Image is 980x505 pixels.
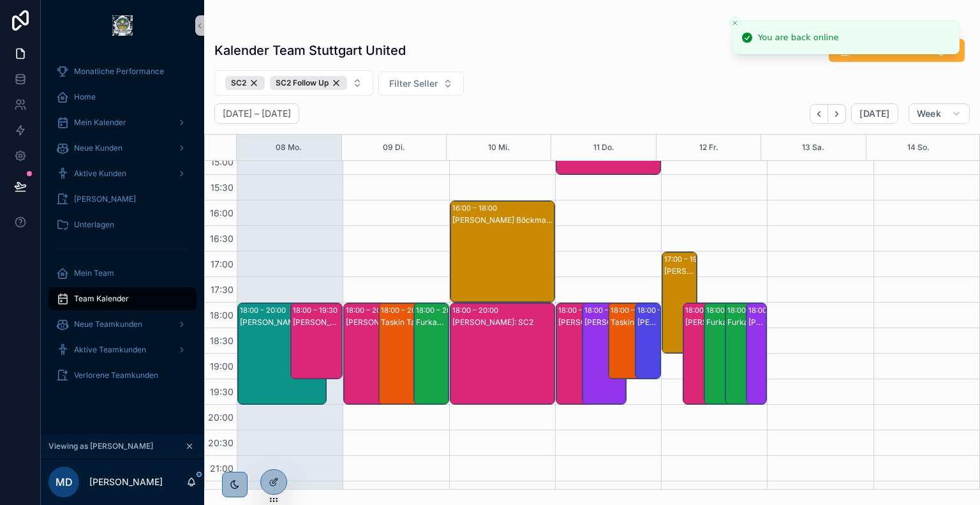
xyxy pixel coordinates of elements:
span: Mein Kalender [74,117,126,128]
a: Monatliche Performance [48,60,197,83]
div: SC2 [225,76,265,90]
div: [PERSON_NAME]: SC2 [685,317,717,328]
a: Neue Teamkunden [48,313,197,336]
span: Mein Team [74,268,114,278]
div: [PERSON_NAME] Böckmann: SC2 [452,215,554,225]
div: scrollable content [41,51,204,403]
span: 19:30 [207,386,237,397]
span: 19:00 [207,361,237,372]
span: [DATE] [859,108,889,119]
div: 16:00 – 18:00[PERSON_NAME] Böckmann: SC2 [450,201,554,302]
div: 18:00 – 20:00Taskin Tasan: SC2 [379,303,438,404]
span: 20:00 [205,412,237,423]
div: 18:00 – 19:30Taskin Tasan: SC2 Follow Up [609,303,652,379]
button: Select Button [378,72,464,96]
div: 18:00 – 20:00 [240,304,289,317]
span: MD [56,474,73,490]
span: Neue Kunden [74,143,122,153]
div: 18:00 – 20:00 [748,304,798,317]
div: Furkan Deligöz: SC2 [727,317,759,328]
span: 17:30 [207,284,237,295]
div: 18:00 – 19:30 [637,304,685,317]
div: 18:00 – 20:00[PERSON_NAME]: SC2 [583,303,626,404]
div: 16:00 – 18:00 [452,202,500,215]
div: Taskin Tasan: SC2 Follow Up [611,317,651,328]
div: 09 Di. [383,135,405,160]
button: Next [828,104,846,124]
span: Aktive Teamkunden [74,345,146,355]
div: 18:00 – 20:00 [584,304,634,317]
button: Unselect SC_2_FOLLOW_UP [270,76,347,90]
div: 17:00 – 19:00 [664,253,711,266]
div: [PERSON_NAME]: SC2 [452,317,554,328]
a: [PERSON_NAME] [48,188,197,211]
div: 18:00 – 20:00 [381,304,430,317]
p: [PERSON_NAME] [89,476,163,488]
span: Neue Teamkunden [74,319,142,329]
button: 10 Mi. [488,135,510,160]
span: 15:00 [207,156,237,167]
span: Aktive Kunden [74,169,126,179]
div: 18:00 – 19:30[PERSON_NAME]: SC2 Follow Up [635,303,660,379]
div: Taskin Tasan: SC2 [381,317,437,328]
button: 12 Fr. [699,135,718,160]
div: 18:00 – 20:00 [452,304,501,317]
span: 18:00 [207,310,237,320]
div: [PERSON_NAME]: SC2 [584,317,625,328]
div: Furkan Deligöz: SC2 [416,317,447,328]
span: 17:00 [207,259,237,269]
span: [PERSON_NAME] [74,194,136,204]
span: Filter Seller [389,77,438,90]
a: Team Kalender [48,287,197,310]
span: 20:30 [205,437,237,448]
a: Mein Kalender [48,111,197,134]
div: 18:00 – 20:00 [727,304,776,317]
div: 18:00 – 20:00[PERSON_NAME]: SC2 [556,303,600,404]
div: 18:00 – 20:00[PERSON_NAME]: SC2 [683,303,718,404]
div: Furkan Deligöz: SC2 [706,317,738,328]
a: Neue Kunden [48,137,197,160]
a: Home [48,86,197,109]
button: 11 Do. [593,135,614,160]
h1: Kalender Team Stuttgart United [214,41,406,59]
span: Home [74,92,96,102]
div: 18:00 – 19:30[PERSON_NAME]: SC2 Follow Up [291,303,343,379]
span: Team Kalender [74,294,129,304]
h2: [DATE] – [DATE] [223,107,291,120]
span: 16:00 [207,207,237,218]
a: Unterlagen [48,213,197,236]
button: Close toast [729,17,741,29]
div: 18:00 – 20:00Furkan Deligöz: SC2 [725,303,760,404]
span: 21:30 [207,488,237,499]
span: Week [917,108,941,119]
div: [PERSON_NAME]: SC2 Follow Up [293,317,342,328]
button: [DATE] [851,103,898,124]
div: 18:00 – 20:00[PERSON_NAME]: SC2 [746,303,766,404]
a: Mein Team [48,262,197,285]
div: 18:00 – 20:00[PERSON_NAME]: SC2 [238,303,326,404]
div: 18:00 – 19:30 [293,304,341,317]
div: 18:00 – 20:00Furkan Deligöz: SC2 [704,303,739,404]
a: Aktive Kunden [48,162,197,185]
div: [PERSON_NAME]: SC2 [748,317,766,328]
span: 16:30 [207,233,237,244]
a: Aktive Teamkunden [48,338,197,361]
div: 18:00 – 20:00[PERSON_NAME]: SC2 [450,303,554,404]
span: 18:30 [207,335,237,346]
a: Verlorene Teamkunden [48,364,197,387]
div: 18:00 – 20:00 [706,304,755,317]
div: You are back online [758,31,838,44]
div: SC2 Follow Up [270,76,347,90]
div: 18:00 – 19:30 [611,304,658,317]
div: 17:00 – 19:00[PERSON_NAME] Böckmann: SC2 [662,252,697,353]
span: Viewing as [PERSON_NAME] [48,441,153,451]
span: 15:30 [207,182,237,193]
button: Back [810,104,828,124]
button: Unselect SC_2 [225,76,265,90]
div: 18:00 – 20:00Furkan Deligöz: SC2 [414,303,448,404]
button: 13 Sa. [802,135,824,160]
